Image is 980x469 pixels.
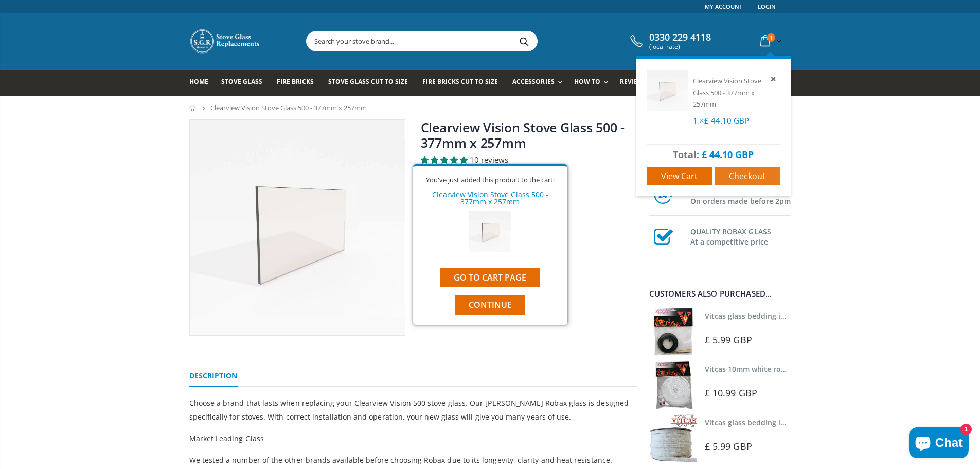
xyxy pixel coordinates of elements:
span: Choose a brand that lasts when replacing your Clearview Vision 500 stove glass. Our [PERSON_NAME]... [189,398,629,422]
span: £ 44.10 GBP [704,115,749,126]
input: Search your stove brand... [307,31,652,51]
span: £ 44.10 GBP [702,148,754,161]
a: Go to cart page [440,268,540,287]
a: Vitcas glass bedding in tape - 2mm x 15mm x 2 meters (White) [705,418,923,427]
img: Vitcas stove glass bedding in tape [649,308,697,356]
a: Reviews [620,70,655,96]
span: £ 5.99 GBP [705,334,752,346]
button: Search [513,31,536,51]
a: Clearview Vision Stove Glass 500 - 377mm x 257mm [693,76,761,109]
img: Stove Glass Replacement [189,28,261,54]
span: Market Leading Glass [189,433,264,443]
img: Clearview Vision Stove Glass 500 - 377mm x 257mm [647,70,688,111]
a: Home [189,70,216,96]
a: Clearview Vision Stove Glass 500 - 377mm x 257mm [421,118,625,151]
div: You've just added this product to the cart: [421,177,560,183]
a: Description [189,366,238,387]
img: Vitcas stove glass bedding in tape [649,414,697,462]
a: 0330 229 4118 (local rate) [628,32,711,50]
a: Home [189,105,197,111]
img: Clearview Vision Stove Glass 500 - 377mm x 257mm [469,211,511,252]
img: Vitcas white rope, glue and gloves kit 10mm [649,361,697,409]
a: 1 [756,31,784,51]
img: verywiderectangularstoveglass_c23f6af7-5364-431e-9505-4602561bec89_800x_crop_center.webp [190,120,405,335]
a: Stove Glass Cut To Size [328,70,416,96]
button: Continue [455,295,525,315]
inbox-online-store-chat: Shopify online store chat [906,427,972,461]
span: Checkout [729,170,765,182]
a: Checkout [715,167,780,185]
a: Vitcas glass bedding in tape - 2mm x 10mm x 2 meters [705,311,897,321]
span: Fire Bricks [277,77,314,86]
a: How To [574,70,613,96]
a: Stove Glass [221,70,270,96]
span: Reviews [620,77,647,86]
span: 1 × [693,115,749,126]
span: 5.00 stars [421,154,470,165]
span: £ 5.99 GBP [705,440,752,453]
span: Stove Glass [221,77,262,86]
a: Accessories [512,70,567,96]
span: We tested a number of the other brands available before choosing Robax due to its longevity, clar... [189,455,612,465]
span: Stove Glass Cut To Size [328,77,408,86]
span: 10 reviews [470,154,508,165]
a: Vitcas 10mm white rope kit - includes rope seal and glue! [705,364,906,374]
span: 0330 229 4118 [649,32,711,43]
h3: QUALITY ROBAX GLASS At a competitive price [690,224,791,247]
a: Fire Bricks Cut To Size [422,70,506,96]
span: How To [574,77,600,86]
a: Remove item [769,73,780,85]
a: Clearview Vision Stove Glass 500 - 377mm x 257mm [432,189,548,206]
div: Customers also purchased... [649,290,791,298]
a: View cart [647,167,712,185]
span: Fire Bricks Cut To Size [422,77,498,86]
span: Continue [469,299,512,310]
span: Accessories [512,77,554,86]
span: £ 10.99 GBP [705,387,757,399]
span: Total: [673,148,699,161]
span: Home [189,77,208,86]
span: View cart [661,170,698,182]
span: 1 [767,33,775,42]
a: Fire Bricks [277,70,322,96]
span: Clearview Vision Stove Glass 500 - 377mm x 257mm [210,103,367,112]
